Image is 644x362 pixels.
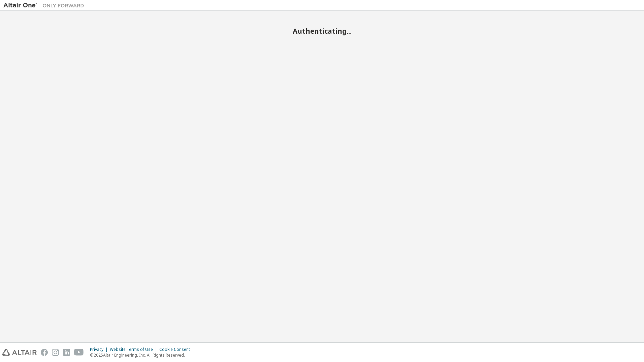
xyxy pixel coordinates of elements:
img: altair_logo.svg [2,349,37,356]
img: Altair One [3,2,88,9]
img: linkedin.svg [63,349,70,356]
img: instagram.svg [52,349,59,356]
div: Cookie Consent [159,347,194,352]
img: youtube.svg [74,349,84,356]
div: Website Terms of Use [110,347,159,352]
div: Privacy [90,347,110,352]
h2: Authenticating... [3,27,641,35]
p: © 2025 Altair Engineering, Inc. All Rights Reserved. [90,352,194,358]
img: facebook.svg [41,349,48,356]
